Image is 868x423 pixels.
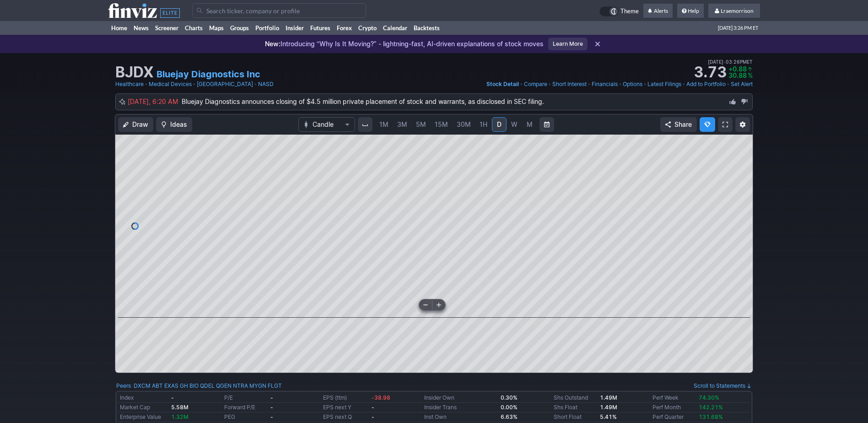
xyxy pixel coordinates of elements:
div: : [116,381,282,390]
span: Latest Filings [647,81,681,87]
td: Index [118,393,169,403]
a: Theme [599,6,639,16]
span: • [727,80,730,89]
span: • [619,80,622,89]
a: Options [623,80,642,89]
span: 1.32M [171,413,189,420]
a: QDEL [200,381,215,390]
span: • [548,80,551,89]
span: 30.88 [728,71,747,79]
span: 15M [435,120,448,128]
span: Share [674,120,692,129]
a: Portfolio [252,21,282,35]
a: FLGT [268,381,282,390]
span: Draw [132,120,148,129]
span: Theme [620,6,639,16]
a: Fullscreen [718,117,733,132]
a: Latest Filings [647,80,681,89]
span: Bluejay Diagnostics announces closing of $4.5 million private placement of stock and warrants, as... [182,98,544,105]
td: Insider Own [422,393,499,403]
button: Draw [118,117,153,132]
a: 15M [431,117,452,132]
span: • [588,80,591,89]
span: 3M [397,120,407,128]
td: PEG [222,412,269,422]
span: • [682,80,685,89]
button: Chart Type [298,117,355,132]
small: - [171,394,174,401]
a: M [522,117,537,132]
span: -38.98 [372,394,390,401]
a: Scroll to Statements [694,382,752,389]
a: 1M [375,117,393,132]
a: Lraemorrison [708,4,760,18]
td: EPS (ttm) [321,393,369,403]
a: Calendar [380,21,410,35]
a: [GEOGRAPHIC_DATA] [197,80,253,89]
a: Bluejay Diagnostics Inc [156,68,260,81]
a: 5M [412,117,430,132]
a: Financials [592,80,618,89]
td: Shs Float [552,402,598,412]
span: • [520,80,523,89]
a: BIO [189,381,199,390]
a: Maps [206,21,227,35]
span: M [527,120,533,128]
b: - [270,404,273,411]
a: Peers [116,382,131,389]
input: Search [192,3,366,18]
p: Introducing “Why Is It Moving?” - lightning-fast, AI-driven explanations of stock moves [265,39,544,49]
span: W [511,120,518,128]
a: MYGN [249,381,266,390]
button: Ideas [156,117,192,132]
td: Perf Month [651,402,697,412]
b: 0.30% [501,394,518,401]
td: P/E [222,393,269,403]
span: • [643,80,647,89]
td: Inst Own [422,412,499,422]
span: [DATE] 3:26 PM ET [718,21,758,35]
a: Groups [227,21,252,35]
button: Zoom in [432,299,445,310]
b: - [270,413,273,420]
td: Market Cap [118,402,169,412]
a: Home [108,21,130,35]
a: Forex [334,21,355,35]
a: Alerts [643,4,673,18]
a: W [507,117,522,132]
span: New: [265,40,280,48]
a: D [492,117,507,132]
span: Stock Detail [486,81,519,87]
a: 3M [393,117,411,132]
a: DXCM [134,381,151,390]
button: Share [660,117,697,132]
span: % [748,71,753,79]
a: Crypto [355,21,380,35]
span: D [497,120,501,128]
a: Charts [182,21,206,35]
span: Ideas [170,120,187,129]
td: Perf Quarter [651,412,697,422]
b: - [372,413,374,420]
b: 5.58M [171,404,189,411]
a: Stock Detail [486,80,519,89]
td: Insider Trans [422,402,499,412]
strong: 3.73 [694,65,727,80]
a: NTRA [233,381,248,390]
h1: BJDX [115,65,154,80]
a: Screener [152,21,182,35]
a: EXAS [164,381,178,390]
span: 74.30% [699,394,719,401]
td: Perf Week [651,393,697,403]
a: Learn More [548,38,588,50]
a: Healthcare [115,80,144,89]
span: [DATE] 03:26PM ET [708,58,753,66]
a: Backtests [410,21,443,35]
td: EPS next Q [321,412,369,422]
a: NASD [258,80,274,89]
span: • [254,80,257,89]
span: Lraemorrison [721,7,754,14]
a: Short Float [554,413,582,420]
a: Insider [282,21,307,35]
button: Chart Settings [735,117,750,132]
